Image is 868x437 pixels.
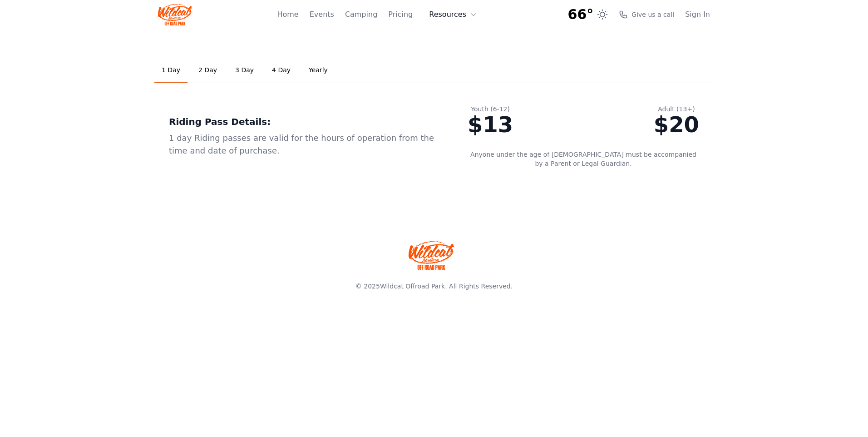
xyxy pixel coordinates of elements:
a: 2 Day [191,58,224,83]
div: Adult (13+) [654,104,699,114]
div: $13 [468,114,513,135]
a: Home [277,9,298,20]
a: Camping [345,9,377,20]
div: Riding Pass Details: [169,115,439,128]
button: Resources [424,5,483,24]
div: 1 day Riding passes are valid for the hours of operation from the time and date of purchase. [169,132,439,157]
a: Sign In [685,9,710,20]
a: Give us a call [619,10,674,19]
a: Wildcat Offroad Park [380,283,445,290]
a: Events [310,9,334,20]
div: $20 [654,114,699,135]
a: Yearly [301,58,335,83]
a: 1 Day [154,58,187,83]
img: Wildcat Offroad park [409,241,454,270]
a: 3 Day [228,58,261,83]
a: Pricing [388,9,413,20]
a: 4 Day [265,58,298,83]
span: © 2025 . All Rights Reserved. [355,283,513,290]
div: Youth (6-12) [468,104,513,114]
span: Give us a call [631,10,674,19]
img: Wildcat Logo [158,4,192,25]
p: Anyone under the age of [DEMOGRAPHIC_DATA] must be accompanied by a Parent or Legal Guardian. [468,150,699,168]
span: 66° [568,6,594,23]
